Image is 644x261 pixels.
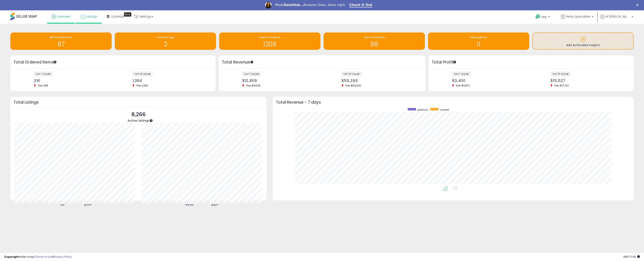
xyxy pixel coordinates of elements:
span: DataHub [111,14,124,19]
h1: 1208 [221,41,318,48]
label: last 7 days [242,72,261,76]
h1: 11 [430,41,527,48]
label: last 7 days [452,72,471,76]
span: Prev: $63,026 [343,84,363,87]
span: previous [417,108,428,111]
div: 1,364 [133,78,208,83]
a: Add Actionable Insights [533,33,633,49]
span: Help [541,15,547,19]
label: last 30 days [133,72,153,76]
a: Settings [131,10,156,23]
a: Needs to Reprice 1208 [219,32,320,50]
i: DataHub... [283,3,303,7]
div: Tooltip anchor [149,119,153,122]
span: Listings [86,14,97,19]
span: Prev: $3,972 [454,84,472,87]
span: Needs to Reprice [259,36,280,39]
a: Help [532,11,554,24]
span: Overview [57,14,70,19]
h1: 87 [12,41,110,48]
a: Listings [77,10,100,23]
a: DataHub [104,10,128,23]
span: BB Price Below Min [50,36,72,39]
span: Selling @ Max [470,36,487,39]
div: Meet Amazon Data, done right. [275,3,346,7]
span: Inventory Age [157,36,174,39]
label: last 30 days [342,72,362,76]
label: last 7 days [34,72,53,76]
span: Prev: 1,383 [134,84,150,87]
h3: Total Ordered Items [13,59,213,65]
div: $15,527 [551,78,626,83]
label: last 30 days [551,72,571,76]
i: Get Help [535,14,540,19]
div: $3,400 [452,78,528,83]
b: 49 [60,203,65,208]
h3: Total Listings [13,101,263,104]
div: Tooltip anchor [124,12,131,17]
span: Add Actionable Insights [566,43,600,47]
span: Prev: $13,518 [244,84,262,87]
span: current [440,108,449,111]
div: $55,293 [342,78,418,83]
h3: Total Profit [432,59,631,65]
span: Hi [PERSON_NAME] [606,14,630,19]
b: 7379 [185,203,194,208]
p: 8,266 [128,111,149,119]
a: Non Competitive 88 [324,32,425,50]
b: 887 [211,203,218,208]
b: 8217 [84,203,91,208]
a: Hi [PERSON_NAME] [600,14,633,24]
span: Relay Specialties [566,14,591,19]
div: 291 [34,78,110,83]
a: Check It Out [349,3,372,7]
h3: Total Revenue - 7 days [276,101,631,104]
a: Selling @ Max 11 [428,32,529,50]
img: Profile image for Georgie [265,2,272,8]
div: $12,809 [242,78,319,83]
div: Tooltip anchor [453,60,456,64]
div: Tooltip anchor [250,60,254,64]
span: Non Competitive [364,36,385,39]
div: Close [636,4,640,6]
h1: 88 [326,41,423,48]
div: Tooltip anchor [53,60,57,64]
h3: Total Revenue [222,59,422,65]
span: Prev: $17,722 [552,84,571,87]
h1: 2 [117,41,214,48]
span: Prev: 358 [36,84,50,87]
a: Inventory Age 2 [115,32,216,50]
a: Relay Specialties [558,10,597,24]
span: Active Listings [128,118,149,123]
a: BB Price Below Min 87 [10,32,112,50]
a: Overview [49,10,73,23]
